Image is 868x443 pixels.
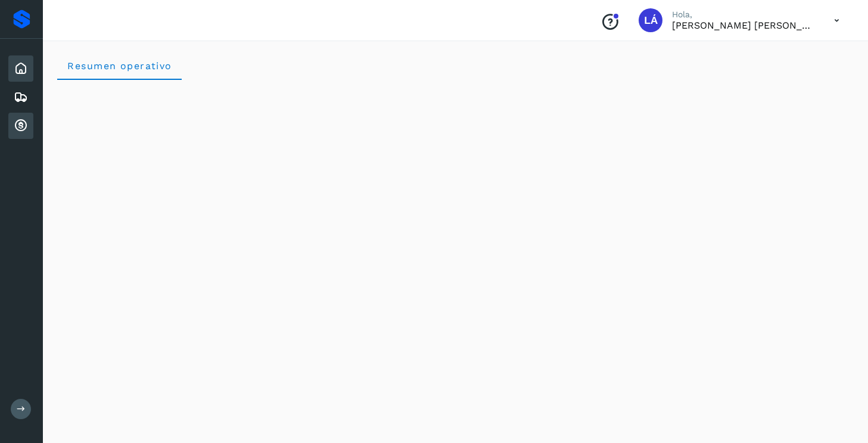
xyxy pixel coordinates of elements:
span: Resumen operativo [67,60,172,72]
div: Embarques [8,84,33,110]
div: Inicio [8,55,33,82]
p: Hola, [672,10,815,20]
p: Luis Ángel Romero Gómez [672,20,815,31]
div: Cuentas por cobrar [8,113,33,139]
